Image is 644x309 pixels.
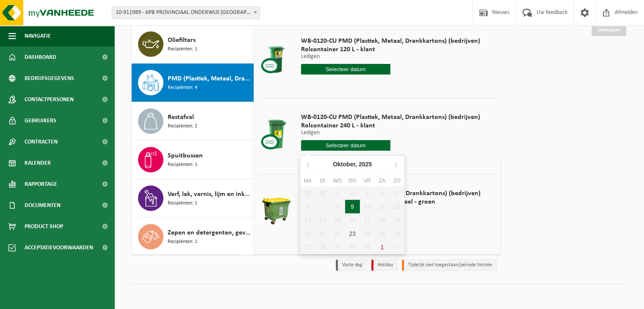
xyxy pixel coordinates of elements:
span: Oliefilters [168,35,196,45]
span: Bedrijfsgegevens [25,68,74,89]
a: Doorgaan [591,24,626,36]
div: wo [330,177,345,185]
i: 2025 [359,161,372,167]
span: Product Shop [25,216,63,237]
button: Spuitbussen Recipiënten: 1 [132,141,254,179]
span: Acceptatievoorwaarden [25,237,93,258]
span: Gebruikers [25,110,56,131]
span: 10-911989 - APB PROVINCIAAL ONDERWIJS ANTWERPEN PROVINCIAAL INSTITUUT VOOR TECHNISCH ONDERWI - ST... [112,7,260,19]
span: WB-0120-CU PMD (Plastiek, Metaal, Drankkartons) (bedrijven) [301,113,480,121]
span: Kalender [25,152,51,174]
button: PMD (Plastiek, Metaal, Drankkartons) (bedrijven) Recipiënten: 4 [132,63,254,102]
span: Spuitbussen [168,151,203,161]
span: Restafval [168,112,194,122]
input: Selecteer datum [301,140,391,151]
span: Dashboard [25,47,56,68]
button: Oliefilters Recipiënten: 1 [132,25,254,63]
p: Ledigen [301,130,480,136]
div: ma [300,177,315,185]
div: za [375,177,390,185]
p: Ledigen [301,54,480,60]
div: 23 [345,227,360,240]
button: Restafval Recipiënten: 2 [132,102,254,141]
button: Verf, lak, vernis, lijm en inkt, industrieel in kleinverpakking Recipiënten: 1 [132,179,254,218]
span: Zepen en detergenten, gevaarlijk in kleinverpakking [168,228,252,238]
li: Vaste dag [336,259,367,271]
span: Verf, lak, vernis, lijm en inkt, industrieel in kleinverpakking [168,189,252,199]
div: di [315,177,330,185]
span: Navigatie [25,25,51,47]
div: zo [390,177,404,185]
span: Contactpersonen [25,89,74,110]
button: Zepen en detergenten, gevaarlijk in kleinverpakking Recipiënten: 1 [132,218,254,256]
div: 9 [345,200,360,213]
input: Selecteer datum [301,64,391,74]
span: Contracten [25,131,58,152]
span: Rapportage [25,174,57,195]
span: Rolcontainer 240 L - klant [301,121,480,130]
li: Holiday [371,259,398,271]
span: Recipiënten: 1 [168,161,197,169]
span: Recipiënten: 4 [168,84,197,92]
span: Recipiënten: 1 [168,238,197,246]
span: Recipiënten: 1 [168,199,197,207]
div: do [345,177,360,185]
span: Recipiënten: 2 [168,122,197,130]
li: Tijdelijk niet toegestaan/période limitée [402,259,497,271]
span: WB-0120-CU PMD (Plastiek, Metaal, Drankkartons) (bedrijven) [301,37,480,45]
span: Recipiënten: 1 [168,45,197,53]
span: 10-911989 - APB PROVINCIAAL ONDERWIJS ANTWERPEN PROVINCIAAL INSTITUUT VOOR TECHNISCH ONDERWI - ST... [112,6,260,19]
div: Oktober, [329,157,375,171]
span: Documenten [25,195,61,216]
span: Rolcontainer 120 L - klant [301,45,480,54]
span: PMD (Plastiek, Metaal, Drankkartons) (bedrijven) [168,74,252,84]
div: vr [360,177,375,185]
